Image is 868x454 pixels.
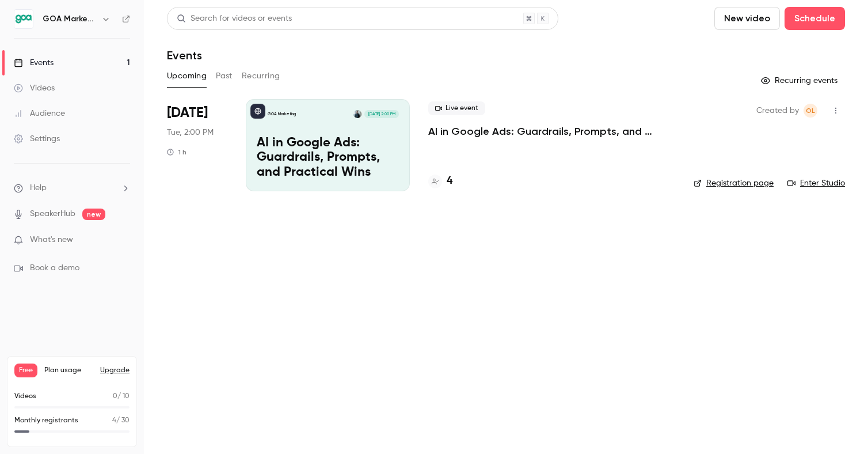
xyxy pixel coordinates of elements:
[246,99,410,191] a: AI in Google Ads: Guardrails, Prompts, and Practical WinsGOA MarketingLuke Boudour[DATE] 2:00 PMA...
[14,82,55,94] div: Videos
[113,393,117,400] span: 0
[30,262,79,274] span: Book a demo
[167,127,214,138] span: Tue, 2:00 PM
[167,67,207,85] button: Upcoming
[428,173,452,189] a: 4
[82,209,105,220] span: new
[14,133,60,145] div: Settings
[14,10,33,28] img: GOA Marketing
[806,104,815,118] span: OL
[785,7,845,30] button: Schedule
[113,391,130,402] p: / 10
[428,124,675,138] a: AI in Google Ads: Guardrails, Prompts, and Practical Wins
[804,104,817,118] span: Olivia Lauridsen
[216,67,233,85] button: Past
[14,415,78,426] p: Monthly registrants
[112,415,130,426] p: / 30
[428,101,485,115] span: Live event
[447,173,452,189] h4: 4
[14,391,36,402] p: Videos
[167,147,186,157] div: 1 h
[242,67,280,85] button: Recurring
[167,48,202,62] h1: Events
[14,108,65,119] div: Audience
[14,182,130,194] li: help-dropdown-opener
[167,99,227,191] div: Sep 23 Tue, 2:00 PM (Europe/London)
[756,71,845,90] button: Recurring events
[177,13,292,25] div: Search for videos or events
[44,366,93,375] span: Plan usage
[14,364,37,377] span: Free
[257,136,399,180] p: AI in Google Ads: Guardrails, Prompts, and Practical Wins
[353,110,361,118] img: Luke Boudour
[787,177,845,189] a: Enter Studio
[268,111,296,117] p: GOA Marketing
[364,110,398,118] span: [DATE] 2:00 PM
[30,234,73,246] span: What's new
[30,208,75,220] a: SpeakerHub
[30,182,47,194] span: Help
[43,13,97,25] h6: GOA Marketing
[714,7,780,30] button: New video
[756,104,799,118] span: Created by
[112,417,116,424] span: 4
[167,104,208,122] span: [DATE]
[100,366,130,375] button: Upgrade
[14,57,54,69] div: Events
[694,177,774,189] a: Registration page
